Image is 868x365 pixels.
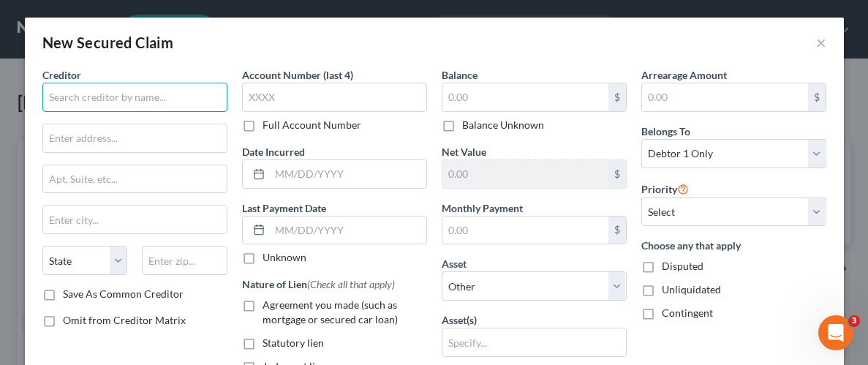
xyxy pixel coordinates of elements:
label: Balance [442,67,478,83]
label: Asset(s) [442,312,477,328]
label: Arrearage Amount [641,67,727,83]
input: MM/DD/YYYY [270,160,426,188]
div: New Secured Claim [42,32,174,53]
span: Disputed [662,260,703,272]
input: 0.00 [442,160,608,188]
span: Omit from Creditor Matrix [63,314,186,326]
input: 0.00 [642,83,808,111]
input: Apt, Suite, etc... [43,165,227,193]
div: $ [808,83,826,111]
input: Enter zip... [142,246,227,275]
input: MM/DD/YYYY [270,217,426,244]
label: Save As Common Creditor [63,287,184,301]
input: 0.00 [442,83,608,111]
span: Agreement you made (such as mortgage or secured car loan) [263,298,398,326]
span: Belongs To [641,125,690,138]
label: Unknown [263,250,306,265]
span: Contingent [662,306,713,319]
div: $ [608,160,626,188]
label: Choose any that apply [641,238,826,253]
label: Date Incurred [242,144,305,159]
span: Statutory lien [263,336,324,349]
input: Enter city... [43,206,227,233]
input: Search creditor by name... [42,83,227,112]
iframe: Intercom live chat [818,315,853,350]
input: XXXX [242,83,427,112]
span: Creditor [42,69,81,81]
span: Unliquidated [662,283,721,296]
label: Net Value [442,144,486,159]
label: Account Number (last 4) [242,67,353,83]
span: Asset [442,257,467,270]
input: Enter address... [43,124,227,152]
span: (Check all that apply) [307,278,395,290]
label: Last Payment Date [242,200,326,216]
label: Balance Unknown [462,118,544,132]
span: 3 [848,315,860,327]
button: × [816,34,826,51]
label: Nature of Lien [242,276,395,292]
div: $ [608,217,626,244]
input: Specify... [442,328,626,356]
div: $ [608,83,626,111]
label: Full Account Number [263,118,361,132]
label: Priority [641,180,689,197]
label: Monthly Payment [442,200,523,216]
input: 0.00 [442,217,608,244]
